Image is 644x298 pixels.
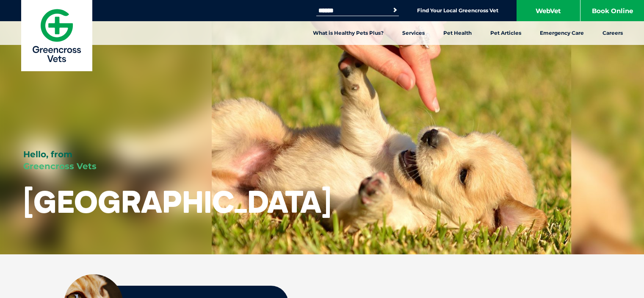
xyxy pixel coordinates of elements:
[304,21,393,45] a: What is Healthy Pets Plus?
[391,6,399,14] button: Search
[23,185,332,218] h1: [GEOGRAPHIC_DATA]
[417,7,498,14] a: Find Your Local Greencross Vet
[434,21,481,45] a: Pet Health
[593,21,632,45] a: Careers
[23,149,72,159] span: Hello, from
[481,21,531,45] a: Pet Articles
[23,161,97,171] span: Greencross Vets
[393,21,434,45] a: Services
[531,21,593,45] a: Emergency Care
